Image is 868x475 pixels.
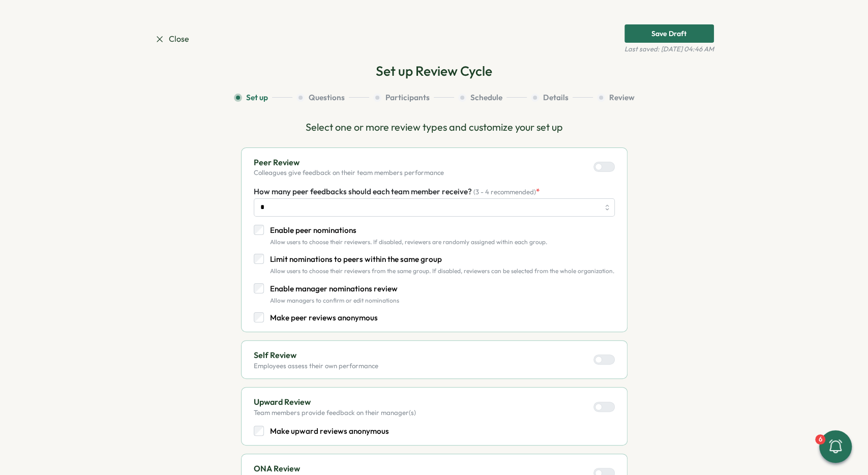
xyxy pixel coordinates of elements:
p: Self Review [254,349,378,362]
button: Save Draft [624,24,714,43]
p: Allow managers to confirm or edit nominations [270,297,399,304]
div: 6 [815,434,825,444]
span: (3 - 4 recommended) [473,188,536,196]
p: Allow users to choose their reviewers. If disabled, reviewers are randomly assigned within each g... [270,239,547,246]
p: Limit nominations to peers within the same group [270,254,614,265]
p: Employees assess their own performance [254,362,378,371]
p: Select one or more review types and customize your set up [241,120,627,135]
p: Make upward reviews anonymous [270,426,389,437]
p: ONA Review [254,462,498,475]
button: Set up [234,92,292,103]
div: Save Draft [651,30,686,37]
button: Schedule [458,92,527,103]
p: How many peer feedbacks should each team member receive? [254,186,540,197]
button: Participants [373,92,454,103]
span: Last saved: [DATE] 04:46 AM [624,45,714,54]
button: Details [531,92,593,103]
h2: Set up Review Cycle [376,62,492,80]
p: Colleagues give feedback on their team members performance [254,168,444,177]
p: Make peer reviews anonymous [270,312,378,323]
p: Team members provide feedback on their manager(s) [254,408,416,418]
p: Peer Review [254,156,444,169]
button: Questions [296,92,369,103]
p: Allow users to choose their reviewers from the same group. If disabled, reviewers can be selected... [270,268,614,275]
p: Enable manager nominations review [270,283,399,294]
button: Review [597,92,635,103]
a: Close [155,33,189,45]
p: Upward Review [254,396,416,408]
p: Enable peer nominations [270,225,547,236]
button: 6 [819,430,852,463]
